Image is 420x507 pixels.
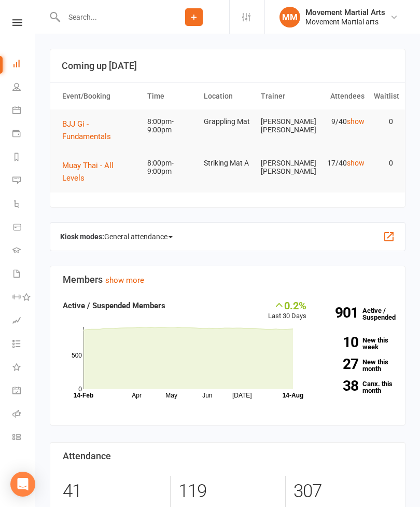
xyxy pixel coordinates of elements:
a: show [347,117,365,126]
td: 8:00pm-9:00pm [143,109,199,142]
div: Last 30 Days [268,299,306,322]
td: Grappling Mat [199,109,256,134]
h3: Members [63,275,393,285]
a: 27New this month [322,359,393,372]
th: Location [199,83,256,109]
strong: Active / Suspended Members [63,301,165,310]
div: 119 [178,476,277,507]
a: 38Canx. this month [322,380,393,394]
a: Dashboard [12,53,36,76]
a: 901Active / Suspended [317,299,401,328]
th: Waitlist [369,83,398,109]
a: Payments [12,123,36,146]
a: Product Sales [12,216,36,240]
div: 0.2% [268,299,306,311]
strong: 27 [322,357,358,371]
a: People [12,76,36,100]
a: Assessments [12,310,36,333]
a: 10New this week [322,337,393,350]
a: show [347,159,365,167]
h3: Attendance [63,451,393,461]
td: 8:00pm-9:00pm [143,151,199,184]
div: Movement Martial Arts [305,8,385,17]
div: 41 [63,476,162,507]
th: Event/Booking [58,83,143,109]
th: Trainer [256,83,313,109]
div: Movement Martial arts [305,17,385,26]
td: 0 [369,151,398,175]
div: MM [279,7,300,28]
div: Open Intercom Messenger [10,472,35,497]
span: Muay Thai - All Levels [62,161,114,183]
input: Search... [61,10,159,24]
th: Attendees [313,83,369,109]
td: 9/40 [313,109,369,134]
a: General attendance kiosk mode [12,380,36,403]
strong: 901 [322,306,358,320]
a: Calendar [12,100,36,123]
td: 0 [369,109,398,134]
th: Time [143,83,199,109]
a: What's New [12,357,36,380]
strong: 38 [322,379,358,393]
button: BJJ Gi - Fundamentals [62,118,138,143]
span: BJJ Gi - Fundamentals [62,119,111,141]
a: Reports [12,146,36,170]
div: 307 [293,476,393,507]
span: General attendance [104,228,173,245]
button: Muay Thai - All Levels [62,159,138,184]
h3: Coming up [DATE] [62,61,394,71]
td: Striking Mat A [199,151,256,175]
strong: 10 [322,335,358,349]
a: Roll call kiosk mode [12,403,36,427]
strong: Kiosk modes: [60,232,104,241]
td: [PERSON_NAME] [PERSON_NAME] [256,109,313,142]
td: 17/40 [313,151,369,175]
a: Class kiosk mode [12,427,36,450]
a: show more [105,276,144,285]
td: [PERSON_NAME] [PERSON_NAME] [256,151,313,184]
